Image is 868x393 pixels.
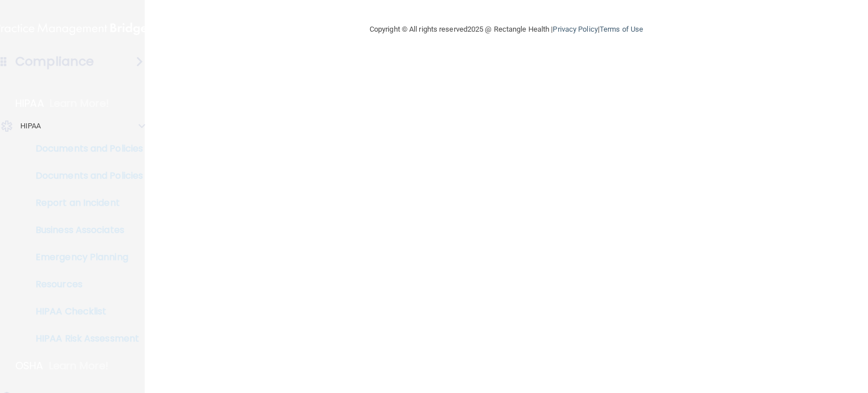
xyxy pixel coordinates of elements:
p: Learn More! [50,97,110,110]
h4: Compliance [15,54,94,70]
p: Learn More! [49,359,109,373]
p: Documents and Policies [7,143,162,154]
p: OSHA [15,359,44,373]
div: Copyright © All rights reserved 2025 @ Rectangle Health | | [300,11,713,47]
p: Emergency Planning [7,252,162,263]
p: Report an Incident [7,197,162,209]
p: Business Associates [7,224,162,236]
p: Resources [7,279,162,290]
p: HIPAA Risk Assessment [7,333,162,344]
a: Terms of Use [600,25,643,33]
p: Documents and Policies [7,170,162,182]
p: HIPAA [20,119,41,133]
p: HIPAA Checklist [7,306,162,317]
p: HIPAA [15,97,44,110]
a: Privacy Policy [553,25,597,33]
